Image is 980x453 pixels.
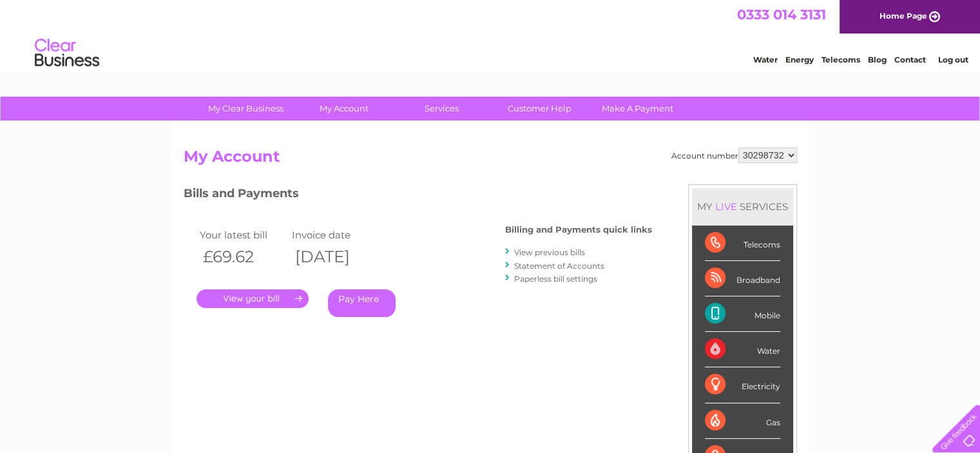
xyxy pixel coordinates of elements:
[584,97,691,120] a: Make A Payment
[505,225,652,235] h4: Billing and Payments quick links
[705,296,780,332] div: Mobile
[705,367,780,403] div: Electricity
[737,6,826,23] a: 0333 014 3131
[671,148,797,163] div: Account number
[514,247,585,257] a: View previous bills
[197,226,289,244] td: Your latest bill
[692,188,793,225] div: MY SERVICES
[289,226,381,244] td: Invoice date
[705,403,780,439] div: Gas
[514,261,604,271] a: Statement of Accounts
[184,184,652,207] h3: Bills and Payments
[289,244,381,270] th: [DATE]
[184,148,797,172] h2: My Account
[514,274,597,284] a: Paperless bill settings
[705,226,780,261] div: Telecoms
[186,7,795,63] div: Clear Business is a trading name of Verastar Limited (registered in [GEOGRAPHIC_DATA] No. 3667643...
[705,261,780,296] div: Broadband
[197,289,309,308] a: .
[34,34,100,73] img: logo.png
[705,332,780,367] div: Water
[821,55,860,64] a: Telecoms
[486,97,593,120] a: Customer Help
[785,55,814,64] a: Energy
[389,97,495,120] a: Services
[868,55,887,64] a: Blog
[328,289,396,317] a: Pay Here
[291,97,397,120] a: My Account
[937,55,968,64] a: Log out
[713,200,740,213] div: LIVE
[193,97,299,120] a: My Clear Business
[753,55,778,64] a: Water
[197,244,289,270] th: £69.62
[894,55,926,64] a: Contact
